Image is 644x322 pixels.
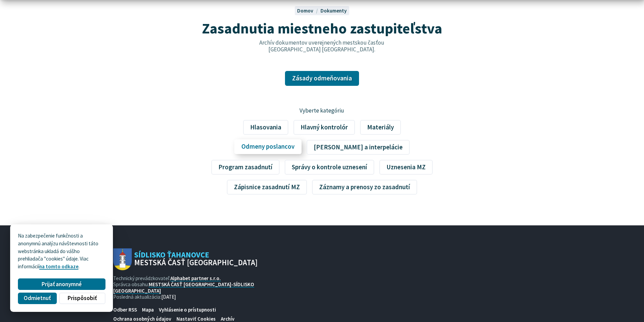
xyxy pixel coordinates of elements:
[360,120,401,135] a: Materiály
[211,160,280,175] a: Program zasadnutí
[140,305,157,314] a: Mapa
[285,71,359,86] a: Zásady odmeňovania
[157,305,219,314] a: Vyhlásenie o prístupnosti
[111,305,139,314] a: Odber RSS
[297,7,320,14] a: Domov
[18,293,56,304] button: Odmietnuť
[170,275,221,281] a: Alphabet partner s.r.o.
[379,160,433,175] a: Uznesenia MZ
[297,7,313,14] span: Domov
[18,232,105,271] p: Na zabezpečenie funkčnosti a anonymnú analýzu návštevnosti táto webstránka ukladá do vášho prehli...
[18,278,105,290] button: Prijať anonymné
[113,248,132,270] img: Prejsť na domovskú stránku
[234,139,302,154] a: Odmeny poslancov
[132,251,258,267] span: Sídlisko Ťahanovce
[208,106,436,115] p: Vyberte kategóriu
[113,275,258,300] p: Technický prevádzkovateľ: Správca obsahu: Posledná aktualizácia:
[113,281,254,294] a: MESTSKÁ ČASŤ [GEOGRAPHIC_DATA]-SÍDLISKO [GEOGRAPHIC_DATA]
[227,180,307,195] a: Zápisnice zasadnutí MZ
[293,120,355,135] a: Hlavný kontrolór
[312,180,417,195] a: Záznamy a prenosy zo zasadnutí
[39,263,78,270] a: na tomto odkaze
[24,295,51,302] span: Odmietnuť
[285,160,374,175] a: Správy o kontrole uznesení
[245,39,399,53] p: Archív dokumentov uverejnených mestskou časťou [GEOGRAPHIC_DATA] [GEOGRAPHIC_DATA].
[243,120,288,135] a: Hlasovania
[68,295,97,302] span: Prispôsobiť
[134,259,258,267] span: Mestská časť [GEOGRAPHIC_DATA]
[320,7,347,14] a: Dokumenty
[307,140,410,155] a: [PERSON_NAME] a interpelácie
[161,294,176,300] span: [DATE]
[113,248,258,270] a: Logo Sídlisko Ťahanovce, prejsť na domovskú stránku.
[59,293,105,304] button: Prispôsobiť
[42,281,82,288] span: Prijať anonymné
[202,19,442,38] span: Zasadnutia miestneho zastupiteľstva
